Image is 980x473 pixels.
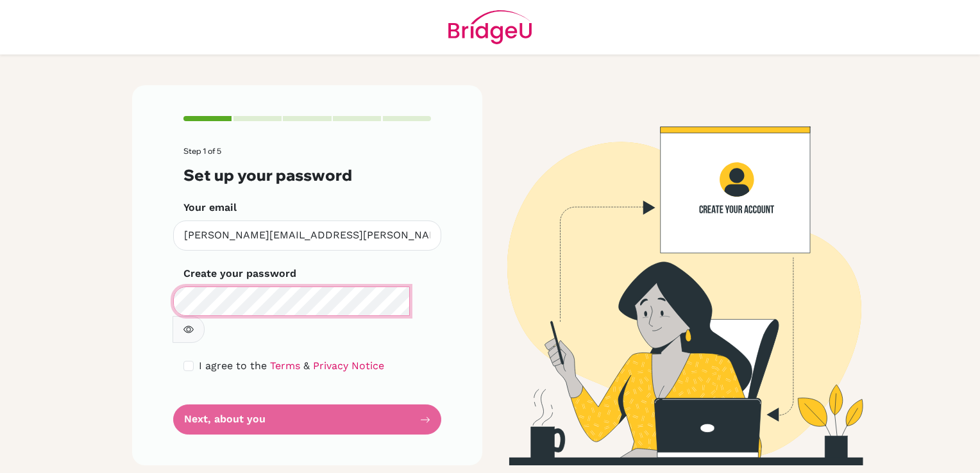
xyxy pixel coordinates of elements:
[199,360,267,372] span: I agree to the
[303,360,310,372] span: &
[270,360,300,372] a: Terms
[313,360,384,372] a: Privacy Notice
[183,200,237,215] label: Your email
[183,266,296,281] label: Create your password
[173,220,441,251] input: Insert your email*
[183,146,221,156] span: Step 1 of 5
[183,166,431,185] h3: Set up your password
